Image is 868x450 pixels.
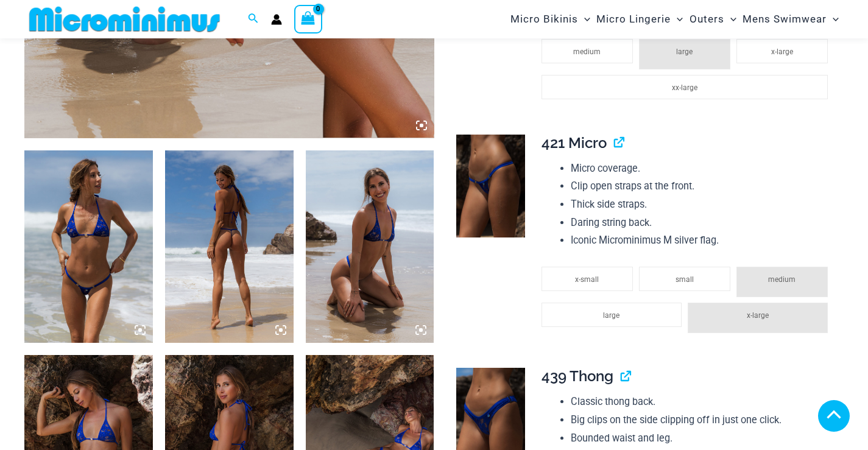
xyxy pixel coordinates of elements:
[771,47,793,56] span: x-large
[603,311,619,320] span: large
[456,135,525,237] img: Island Heat Ocean 421 Bottom
[542,75,828,99] li: xx-large
[571,411,834,429] li: Big clips on the side clipping off in just one click.
[510,4,578,35] span: Micro Bikinis
[542,367,613,385] span: 439 Thong
[578,4,590,35] span: Menu Toggle
[639,267,730,291] li: small
[736,39,828,63] li: x-large
[248,12,259,27] a: Search icon link
[542,267,633,291] li: x-small
[24,5,225,33] img: MM SHOP LOGO FLAT
[671,4,683,35] span: Menu Toggle
[271,14,282,25] a: Account icon link
[736,267,828,297] li: medium
[571,177,834,195] li: Clip open straps at the front.
[571,231,834,250] li: Iconic Microminimus M silver flag.
[596,4,671,35] span: Micro Lingerie
[571,160,834,178] li: Micro coverage.
[306,150,434,343] img: Island Heat Ocean 309 Top 421 Bottom
[686,4,739,35] a: OutersMenu ToggleMenu Toggle
[542,134,607,152] span: 421 Micro
[827,4,839,35] span: Menu Toggle
[542,39,633,63] li: medium
[165,150,294,343] img: Island Heat Ocean 309 Top 421 Bottom
[724,4,736,35] span: Menu Toggle
[571,195,834,214] li: Thick side straps.
[294,5,322,33] a: View Shopping Cart, empty
[571,429,834,448] li: Bounded waist and leg.
[571,214,834,232] li: Daring string back.
[688,303,828,333] li: x-large
[542,303,682,327] li: large
[768,275,796,284] span: medium
[739,4,842,35] a: Mens SwimwearMenu ToggleMenu Toggle
[571,393,834,411] li: Classic thong back.
[507,4,593,35] a: Micro BikinisMenu ToggleMenu Toggle
[573,47,601,56] span: medium
[747,311,769,320] span: x-large
[24,150,153,343] img: Island Heat Ocean 309 Top 421 Bottom
[506,2,844,37] nav: Site Navigation
[639,39,730,69] li: large
[690,4,724,35] span: Outers
[672,83,697,92] span: xx-large
[575,275,599,284] span: x-small
[676,275,694,284] span: small
[743,4,827,35] span: Mens Swimwear
[676,47,693,56] span: large
[593,4,686,35] a: Micro LingerieMenu ToggleMenu Toggle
